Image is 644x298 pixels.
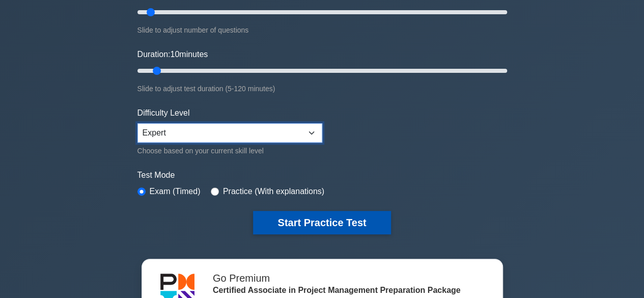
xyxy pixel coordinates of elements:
label: Duration: minutes [137,48,208,61]
button: Start Practice Test [253,211,390,234]
label: Exam (Timed) [150,185,201,198]
span: 10 [170,50,179,59]
label: Difficulty Level [137,107,190,119]
label: Test Mode [137,169,507,181]
div: Slide to adjust number of questions [137,24,507,36]
label: Practice (With explanations) [223,185,324,198]
div: Choose based on your current skill level [137,145,322,157]
div: Slide to adjust test duration (5-120 minutes) [137,83,507,95]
